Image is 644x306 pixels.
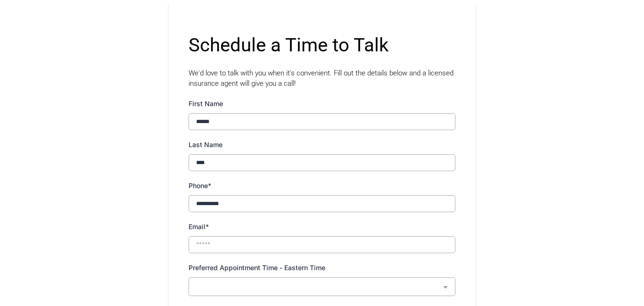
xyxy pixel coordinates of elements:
p: Schedule a Time to Talk [189,31,455,59]
label: Last Name [189,139,223,150]
label: Phone [189,180,211,191]
label: First Name [189,98,223,109]
label: Email [189,221,209,232]
label: Preferred Appointment Time - Eastern Time [189,262,325,273]
p: We'd love to talk with you when it's convenient. Fill out the details below and a licensed insura... [189,68,455,89]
